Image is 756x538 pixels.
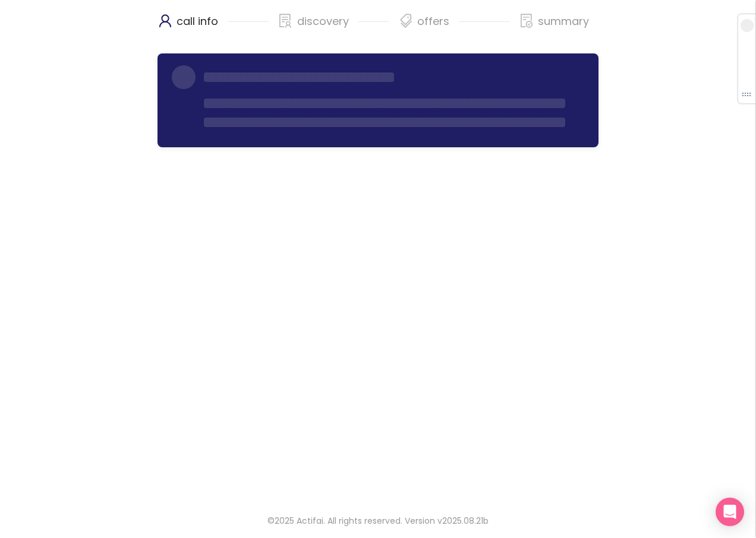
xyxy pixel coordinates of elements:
span: tags [399,14,413,28]
p: summary [538,12,589,31]
div: discovery [278,12,389,42]
div: offers [398,12,509,42]
p: call info [177,12,218,31]
p: offers [417,12,449,31]
span: solution [278,14,292,28]
p: discovery [297,12,349,31]
div: summary [519,12,589,42]
span: file-done [519,14,534,28]
div: call info [157,12,269,42]
div: Open Intercom Messenger [716,498,744,526]
span: user [158,14,172,28]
